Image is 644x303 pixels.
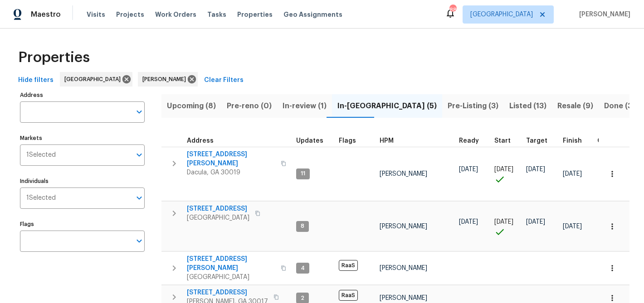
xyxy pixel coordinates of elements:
[494,138,519,144] div: Actual renovation start date
[207,11,226,18] span: Tasks
[20,92,145,98] label: Address
[526,138,556,144] div: Target renovation project end date
[380,265,427,271] span: [PERSON_NAME]
[187,288,268,297] span: [STREET_ADDRESS]
[18,53,90,62] span: Properties
[187,168,275,177] span: Dacula, GA 30019
[491,202,522,251] td: Project started on time
[563,223,582,230] span: [DATE]
[138,72,198,87] div: [PERSON_NAME]
[597,138,629,144] div: Days past target finish date
[557,100,593,112] span: Resale (9)
[26,194,56,202] span: 1 Selected
[227,100,272,112] span: Pre-reno (0)
[380,295,427,301] span: [PERSON_NAME]
[187,273,275,282] span: [GEOGRAPHIC_DATA]
[26,151,56,159] span: 1 Selected
[380,223,427,230] span: [PERSON_NAME]
[459,219,478,225] span: [DATE]
[459,138,487,144] div: Earliest renovation start date (first business day after COE or Checkout)
[133,149,146,161] button: Open
[296,138,323,144] span: Updates
[283,100,327,112] span: In-review (1)
[155,10,196,19] span: Work Orders
[339,290,358,301] span: RaaS
[526,166,545,173] span: [DATE]
[187,204,249,213] span: [STREET_ADDRESS]
[142,75,190,84] span: [PERSON_NAME]
[576,10,630,19] span: [PERSON_NAME]
[283,10,342,19] span: Geo Assignments
[459,166,478,173] span: [DATE]
[133,106,146,118] button: Open
[64,75,124,84] span: [GEOGRAPHIC_DATA]
[448,100,498,112] span: Pre-Listing (3)
[380,138,394,144] span: HPM
[470,10,533,19] span: [GEOGRAPHIC_DATA]
[204,75,244,86] span: Clear Filters
[494,166,513,173] span: [DATE]
[237,10,273,19] span: Properties
[526,138,547,144] span: Target
[449,5,456,14] div: 88
[133,235,146,247] button: Open
[339,138,356,144] span: Flags
[20,135,145,141] label: Markets
[297,265,308,272] span: 4
[200,72,247,89] button: Clear Filters
[509,100,546,112] span: Listed (13)
[380,171,427,177] span: [PERSON_NAME]
[563,138,582,144] span: Finish
[60,72,132,87] div: [GEOGRAPHIC_DATA]
[87,10,105,19] span: Visits
[491,147,522,201] td: Project started on time
[31,10,61,19] span: Maestro
[526,219,545,225] span: [DATE]
[563,138,590,144] div: Projected renovation finish date
[187,255,275,273] span: [STREET_ADDRESS][PERSON_NAME]
[20,178,145,184] label: Individuals
[18,75,54,86] span: Hide filters
[187,150,275,168] span: [STREET_ADDRESS][PERSON_NAME]
[297,294,308,302] span: 2
[337,100,437,112] span: In-[GEOGRAPHIC_DATA] (5)
[187,213,249,222] span: [GEOGRAPHIC_DATA]
[459,138,479,144] span: Ready
[297,222,308,230] span: 8
[167,100,216,112] span: Upcoming (8)
[563,171,582,177] span: [DATE]
[494,219,513,225] span: [DATE]
[20,221,145,227] label: Flags
[494,138,511,144] span: Start
[15,72,57,89] button: Hide filters
[339,260,358,271] span: RaaS
[133,192,146,204] button: Open
[597,138,621,144] span: Overall
[187,138,214,144] span: Address
[116,10,144,19] span: Projects
[297,170,309,178] span: 11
